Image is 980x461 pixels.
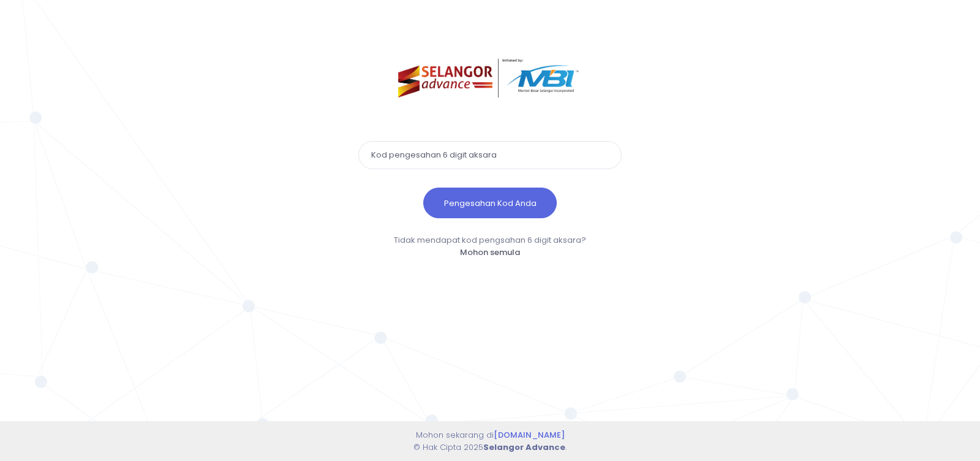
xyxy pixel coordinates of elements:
[358,141,622,169] input: Kod pengesahan 6 digit aksara
[494,429,565,441] a: [DOMAIN_NAME]
[483,441,565,453] strong: Selangor Advance
[398,59,582,97] img: selangor-advance.png
[394,234,586,246] span: Tidak mendapat kod pengsahan 6 digit aksara?
[423,188,557,218] button: Pengesahan Kod Anda
[460,246,520,258] a: Mohon semula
